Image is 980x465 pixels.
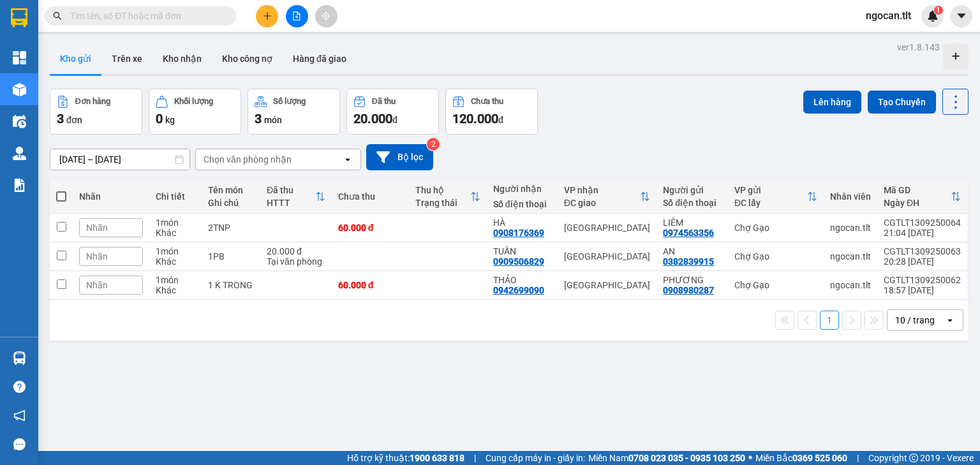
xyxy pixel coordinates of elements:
[66,115,82,125] span: đơn
[588,451,745,465] span: Miền Nam
[13,351,26,365] img: warehouse-icon
[338,223,403,233] div: 60.000 đ
[347,451,464,465] span: Hỗ trợ kỹ thuật:
[884,185,951,195] div: Mã GD
[346,89,439,135] button: Đã thu20.000đ
[70,9,221,23] input: Tìm tên, số ĐT hoặc mã đơn
[50,89,142,135] button: Đơn hàng3đơn
[830,191,871,202] div: Nhân viên
[260,180,332,214] th: Toggle SortBy
[292,11,301,20] span: file-add
[564,198,640,208] div: ĐC giao
[734,198,807,208] div: ĐC lấy
[663,275,722,285] div: PHƯƠNG
[663,256,714,267] div: 0382839915
[934,6,943,15] sup: 1
[493,199,551,209] div: Số điện thoại
[493,218,551,228] div: HÀ
[748,455,752,461] span: ⚪️
[868,91,936,114] button: Tạo Chuyến
[13,51,26,64] img: dashboard-icon
[256,5,278,27] button: plus
[50,43,101,74] button: Kho gửi
[156,218,195,228] div: 1 món
[343,154,353,165] svg: open
[415,185,470,195] div: Thu hộ
[493,275,551,285] div: THẢO
[927,10,939,22] img: icon-new-feature
[372,97,396,106] div: Đã thu
[75,97,110,106] div: Đơn hàng
[366,144,433,170] button: Bộ lọc
[564,223,650,233] div: [GEOGRAPHIC_DATA]
[909,454,918,462] span: copyright
[13,147,26,160] img: warehouse-icon
[820,311,839,330] button: 1
[338,280,403,290] div: 60.000 đ
[558,180,657,214] th: Toggle SortBy
[13,438,26,450] span: message
[792,453,847,463] strong: 0369 525 060
[884,246,961,256] div: CGTLT1309250063
[564,251,650,262] div: [GEOGRAPHIC_DATA]
[452,111,498,126] span: 120.000
[943,43,969,69] div: Tạo kho hàng mới
[803,91,861,114] button: Lên hàng
[13,410,26,422] span: notification
[263,11,272,20] span: plus
[13,381,26,393] span: question-circle
[734,251,817,262] div: Chợ Gạo
[156,275,195,285] div: 1 món
[830,280,871,290] div: ngocan.tlt
[628,453,745,463] strong: 0708 023 035 - 0935 103 250
[156,111,163,126] span: 0
[663,246,722,256] div: AN
[950,5,972,27] button: caret-down
[493,228,544,238] div: 0908176369
[734,185,807,195] div: VP gửi
[255,111,262,126] span: 3
[409,180,486,214] th: Toggle SortBy
[208,198,254,208] div: Ghi chú
[156,191,195,202] div: Chi tiết
[57,111,64,126] span: 3
[734,223,817,233] div: Chợ Gạo
[165,115,175,125] span: kg
[856,8,921,24] span: ngocan.tlt
[884,228,961,238] div: 21:04 [DATE]
[50,149,189,170] input: Select a date range.
[79,191,143,202] div: Nhãn
[564,185,640,195] div: VP nhận
[493,256,544,267] div: 0909506829
[956,10,967,22] span: caret-down
[208,280,254,290] div: 1 K TRONG
[101,43,152,74] button: Trên xe
[53,11,62,20] span: search
[663,185,722,195] div: Người gửi
[486,451,585,465] span: Cung cấp máy in - giấy in:
[208,185,254,195] div: Tên món
[755,451,847,465] span: Miền Bắc
[267,246,325,256] div: 20.000 đ
[884,256,961,267] div: 20:28 [DATE]
[830,223,871,233] div: ngocan.tlt
[156,285,195,295] div: Khác
[493,184,551,194] div: Người nhận
[273,97,306,106] div: Số lượng
[322,11,330,20] span: aim
[471,97,503,106] div: Chưa thu
[156,256,195,267] div: Khác
[13,179,26,192] img: solution-icon
[663,218,722,228] div: LIÊM
[884,285,961,295] div: 18:57 [DATE]
[208,223,254,233] div: 2TNP
[415,198,470,208] div: Trạng thái
[152,43,212,74] button: Kho nhận
[474,451,476,465] span: |
[149,89,241,135] button: Khối lượng0kg
[895,314,935,327] div: 10 / trang
[663,228,714,238] div: 0974563356
[728,180,824,214] th: Toggle SortBy
[945,315,955,325] svg: open
[174,97,213,106] div: Khối lượng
